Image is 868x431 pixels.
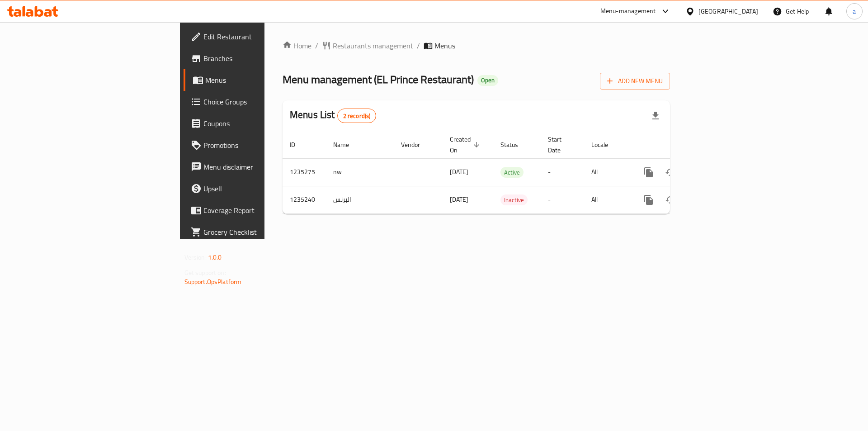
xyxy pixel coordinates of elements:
h2: Menus List [290,108,376,123]
span: Get support on: [184,267,226,279]
li: / [417,40,420,51]
span: Upsell [203,183,318,194]
span: Created On [450,134,482,156]
td: All [584,158,631,186]
td: - [541,158,584,186]
span: Version: [184,251,207,263]
span: Locale [591,139,620,150]
span: Inactive [500,195,528,205]
div: Total records count [337,109,377,123]
span: Open [477,76,498,84]
span: Start Date [548,134,573,156]
span: Choice Groups [203,96,318,107]
th: Actions [631,131,732,159]
span: Active [500,167,524,178]
td: nw [326,158,394,186]
span: Coverage Report [203,205,318,216]
td: All [584,186,631,213]
span: Menus [205,75,318,85]
span: Grocery Checklist [203,227,318,237]
span: Status [500,139,530,150]
span: Menu management ( EL Prince Restaurant ) [283,69,474,90]
a: Choice Groups [184,91,325,113]
span: Branches [203,53,318,64]
td: البرنس [326,186,394,213]
a: Support.OpsPlatform [184,276,242,288]
span: a [853,6,856,16]
button: more [638,161,660,183]
div: Export file [645,105,666,127]
span: [DATE] [450,166,468,178]
button: Add New Menu [600,73,670,90]
a: Menu disclaimer [184,156,325,178]
a: Menus [184,69,325,91]
a: Coupons [184,113,325,134]
span: Add New Menu [607,76,663,87]
div: [GEOGRAPHIC_DATA] [698,6,758,16]
span: 2 record(s) [338,112,376,120]
span: Menus [434,40,455,51]
button: Change Status [660,189,681,211]
a: Coverage Report [184,199,325,221]
a: Grocery Checklist [184,221,325,243]
button: more [638,189,660,211]
div: Menu-management [600,6,656,17]
span: Coupons [203,118,318,129]
span: Edit Restaurant [203,31,318,42]
span: Restaurants management [333,40,413,51]
span: Promotions [203,140,318,151]
a: Promotions [184,134,325,156]
span: Vendor [401,139,432,150]
button: Change Status [660,161,681,183]
a: Restaurants management [322,40,413,51]
span: 1.0.0 [208,251,222,263]
a: Branches [184,47,325,69]
div: Open [477,75,498,86]
span: [DATE] [450,194,468,205]
span: Name [333,139,361,150]
td: - [541,186,584,213]
a: Edit Restaurant [184,26,325,47]
table: enhanced table [283,131,732,214]
nav: breadcrumb [283,40,670,51]
span: Menu disclaimer [203,161,318,172]
a: Upsell [184,178,325,199]
span: ID [290,139,307,150]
